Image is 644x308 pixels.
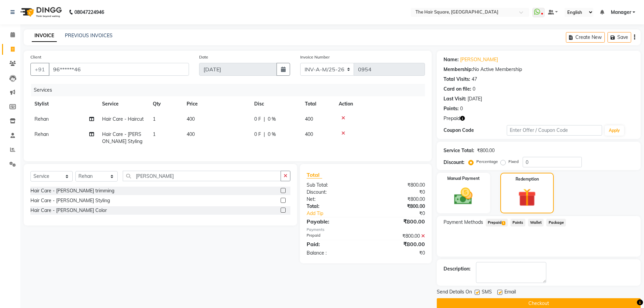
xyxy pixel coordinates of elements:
div: Description: [444,265,471,273]
label: Invoice Number [300,54,330,60]
span: 400 [305,131,313,137]
div: Last Visit: [444,95,466,102]
button: Save [607,32,631,43]
th: Service [98,96,149,112]
div: [DATE] [468,95,482,102]
span: Payment Methods [444,219,483,226]
div: Hair Care - [PERSON_NAME] Color [30,207,107,214]
div: Service Total: [444,147,474,154]
a: INVOICE [32,30,57,42]
span: 400 [187,116,195,122]
label: Date [199,54,208,60]
div: Sub Total: [302,182,366,189]
span: 0 % [268,116,276,123]
div: ₹800.00 [366,240,430,248]
div: Paid: [302,240,366,248]
div: Hair Care - [PERSON_NAME] trimming [30,187,114,194]
span: Rehan [34,131,49,137]
span: Prepaid [486,219,508,227]
span: Package [546,219,566,227]
span: 0 F [254,116,261,123]
img: logo [17,3,64,22]
div: 47 [472,76,477,83]
span: | [264,116,265,123]
span: 400 [187,131,195,137]
div: Payments [307,227,425,233]
a: [PERSON_NAME] [460,56,498,63]
div: Services [31,84,430,96]
div: ₹800.00 [366,217,430,226]
span: 1 [502,221,505,225]
th: Price [183,96,250,112]
span: Wallet [528,219,544,227]
label: Redemption [516,176,539,182]
div: Total: [302,203,366,210]
span: 1 [153,131,156,137]
label: Percentage [476,159,498,165]
img: _gift.svg [512,186,542,209]
div: Hair Care - [PERSON_NAME] Styling [30,197,110,204]
a: Add Tip [302,210,376,217]
input: Search or Scan [123,171,281,181]
div: ₹0 [366,189,430,196]
th: Action [335,96,425,112]
div: Prepaid [302,233,366,240]
div: No Active Membership [444,66,634,73]
span: Email [504,288,516,297]
label: Fixed [508,159,519,165]
span: 0 F [254,131,261,138]
button: Apply [605,125,624,136]
div: ₹0 [366,250,430,257]
div: Card on file: [444,86,471,93]
div: Balance : [302,250,366,257]
span: Manager [611,9,631,16]
div: 0 [460,105,463,112]
span: SMS [482,288,492,297]
div: Membership: [444,66,473,73]
span: Hair Care - Haircut [102,116,144,122]
span: Total [307,171,322,179]
th: Disc [250,96,301,112]
div: ₹800.00 [477,147,495,154]
div: Total Visits: [444,76,470,83]
span: Points [510,219,525,227]
div: Name: [444,56,459,63]
span: 0 % [268,131,276,138]
div: ₹800.00 [366,196,430,203]
div: Coupon Code [444,127,507,134]
img: _cash.svg [448,186,478,207]
div: 0 [473,86,475,93]
span: | [264,131,265,138]
span: 400 [305,116,313,122]
b: 08047224946 [74,3,104,22]
button: +91 [30,63,49,76]
div: ₹800.00 [366,182,430,189]
div: ₹800.00 [366,233,430,240]
div: Points: [444,105,459,112]
label: Manual Payment [447,175,480,182]
input: Search by Name/Mobile/Email/Code [49,63,189,76]
label: Client [30,54,41,60]
th: Qty [149,96,183,112]
div: Payable: [302,217,366,226]
button: Create New [566,32,605,43]
div: Discount: [444,159,464,166]
div: Net: [302,196,366,203]
span: Rehan [34,116,49,122]
div: ₹800.00 [366,203,430,210]
div: Discount: [302,189,366,196]
th: Total [301,96,335,112]
input: Enter Offer / Coupon Code [507,125,602,136]
th: Stylist [30,96,98,112]
span: Prepaid [444,115,460,122]
span: Send Details On [437,288,472,297]
a: PREVIOUS INVOICES [65,32,113,39]
span: Hair Care - [PERSON_NAME] Styling [102,131,142,144]
span: 1 [153,116,156,122]
div: ₹0 [377,210,430,217]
